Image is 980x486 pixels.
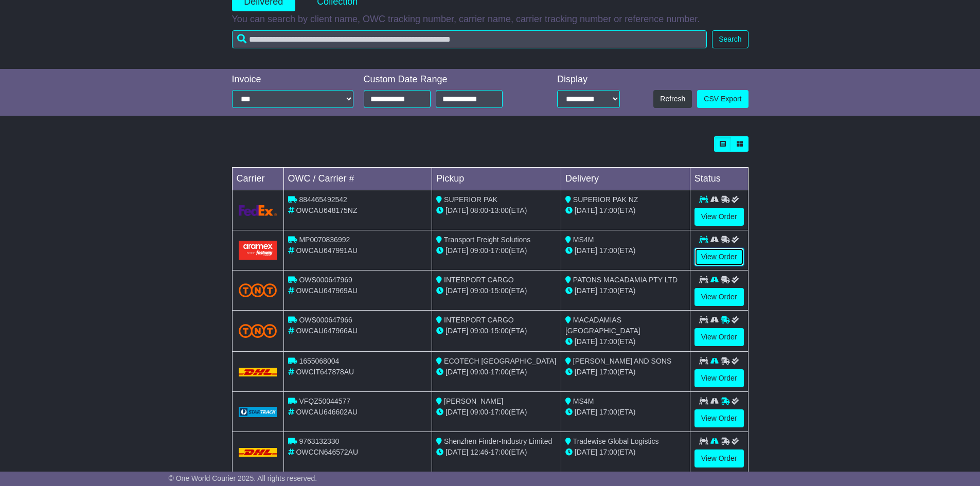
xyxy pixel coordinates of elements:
span: 15:00 [491,327,509,335]
a: CSV Export [697,90,748,108]
a: View Order [694,328,744,346]
span: [DATE] [446,408,468,416]
span: 08:00 [470,206,488,214]
span: 09:00 [470,327,488,335]
span: 13:00 [491,206,509,214]
div: - (ETA) [436,205,557,216]
button: Search [712,30,748,48]
span: OWS000647966 [299,316,352,324]
span: OWCAU646602AU [296,408,358,416]
img: GetCarrierServiceLogo [239,205,277,216]
span: 9763132330 [299,437,339,445]
span: [DATE] [575,206,597,214]
td: Status [690,168,748,190]
div: - (ETA) [436,245,557,256]
span: 17:00 [599,368,617,376]
td: Pickup [432,168,561,190]
span: [DATE] [446,368,468,376]
span: OWCAU647991AU [296,246,358,255]
span: [DATE] [446,286,468,295]
span: [DATE] [446,448,468,456]
td: OWC / Carrier # [283,168,432,190]
span: SUPERIOR PAK [444,195,497,204]
div: - (ETA) [436,367,557,377]
span: 17:00 [599,246,617,255]
span: INTERPORT CARGO [444,316,514,324]
div: - (ETA) [436,285,557,296]
span: [DATE] [575,246,597,255]
div: (ETA) [565,205,686,216]
span: 09:00 [470,368,488,376]
img: TNT_Domestic.png [239,283,277,297]
span: [DATE] [575,286,597,295]
span: 17:00 [599,448,617,456]
span: 17:00 [599,408,617,416]
span: [DATE] [575,368,597,376]
span: Shenzhen Finder-Industry Limited [444,437,552,445]
div: (ETA) [565,367,686,377]
span: PATONS MACADAMIA PTY LTD [573,276,678,284]
span: [PERSON_NAME] [444,397,503,405]
span: 17:00 [491,448,509,456]
span: OWCAU648175NZ [296,206,357,214]
span: 1655068004 [299,357,339,365]
span: [DATE] [575,337,597,346]
a: View Order [694,409,744,427]
span: INTERPORT CARGO [444,276,514,284]
div: Invoice [232,74,353,85]
a: View Order [694,208,744,226]
img: DHL.png [239,448,277,456]
span: [DATE] [446,327,468,335]
span: [DATE] [446,206,468,214]
div: (ETA) [565,245,686,256]
span: MS4M [573,236,594,244]
img: DHL.png [239,368,277,376]
span: 17:00 [491,246,509,255]
span: 17:00 [599,286,617,295]
span: 17:00 [491,408,509,416]
div: - (ETA) [436,407,557,418]
div: - (ETA) [436,326,557,336]
span: OWCCN646572AU [296,448,358,456]
span: MP0070836992 [299,236,350,244]
span: OWCAU647966AU [296,327,358,335]
span: [DATE] [575,448,597,456]
span: SUPERIOR PAK NZ [573,195,638,204]
img: Aramex.png [239,241,277,260]
span: [DATE] [446,246,468,255]
span: 884465492542 [299,195,347,204]
div: (ETA) [565,407,686,418]
a: View Order [694,248,744,266]
span: 09:00 [470,286,488,295]
td: Carrier [232,168,283,190]
div: (ETA) [565,447,686,458]
a: View Order [694,449,744,467]
span: MACADAMIAS [GEOGRAPHIC_DATA] [565,316,640,335]
div: (ETA) [565,285,686,296]
div: Custom Date Range [364,74,529,85]
span: 17:00 [599,206,617,214]
img: TNT_Domestic.png [239,324,277,338]
span: OWS000647969 [299,276,352,284]
span: OWCAU647969AU [296,286,358,295]
span: MS4M [573,397,594,405]
div: (ETA) [565,336,686,347]
button: Refresh [653,90,692,108]
span: 12:46 [470,448,488,456]
span: 17:00 [599,337,617,346]
span: OWCIT647878AU [296,368,354,376]
span: Transport Freight Solutions [444,236,530,244]
span: 17:00 [491,368,509,376]
a: View Order [694,288,744,306]
span: © One World Courier 2025. All rights reserved. [169,474,317,482]
span: VFQZ50044577 [299,397,350,405]
img: GetCarrierServiceLogo [239,407,277,417]
div: Display [557,74,620,85]
a: View Order [694,369,744,387]
span: 15:00 [491,286,509,295]
span: [PERSON_NAME] AND SONS [573,357,671,365]
span: [DATE] [575,408,597,416]
p: You can search by client name, OWC tracking number, carrier name, carrier tracking number or refe... [232,14,749,25]
td: Delivery [561,168,690,190]
span: 09:00 [470,408,488,416]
